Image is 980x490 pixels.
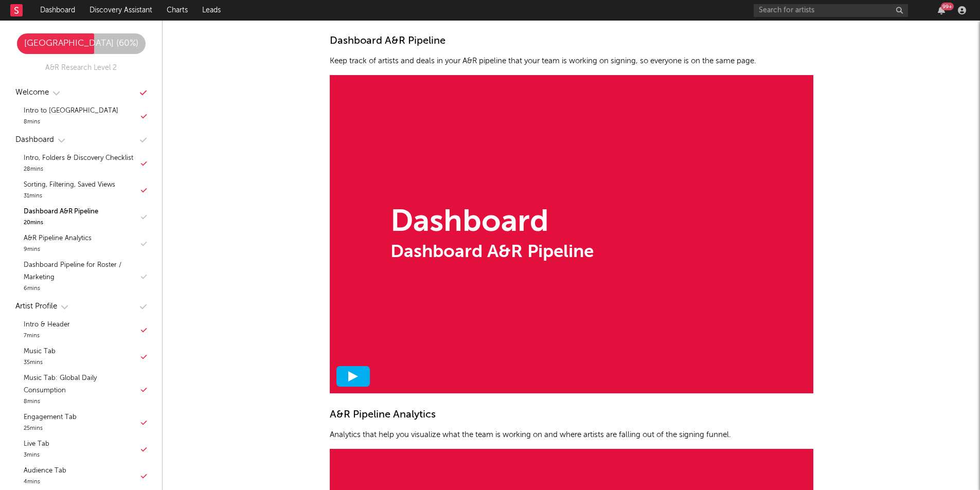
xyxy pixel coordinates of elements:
button: 99+ [938,6,945,14]
div: Intro & Header [24,319,70,331]
div: [GEOGRAPHIC_DATA] ( 60 %) [17,38,146,50]
div: Welcome [15,86,49,99]
div: 8 mins [24,117,118,128]
div: 20 mins [24,218,98,228]
div: 28 mins [24,165,133,175]
div: Music Tab [24,346,56,358]
div: 8 mins [24,397,138,407]
div: Live Tab [24,438,49,450]
div: Music Tab: Global Daily Consumption [24,372,138,397]
div: 31 mins [24,191,115,202]
p: Analytics that help you visualize what the team is working on and where artists are falling out o... [330,429,813,441]
div: 7 mins [24,331,70,341]
div: 35 mins [24,358,56,368]
div: Intro, Folders & Discovery Checklist [24,152,133,165]
div: 25 mins [24,424,77,434]
div: Audience Tab [24,465,66,477]
div: Sorting, Filtering, Saved Views [24,179,115,191]
p: Keep track of artists and deals in your A&R pipeline that your team is working on signing, so eve... [330,55,813,67]
div: Dashboard A&R Pipeline [24,206,98,218]
div: 4 mins [24,477,66,487]
div: Intro to [GEOGRAPHIC_DATA] [24,105,118,117]
div: 6 mins [24,284,138,294]
div: Dashboard A&R Pipeline [390,243,594,261]
div: Dashboard [390,207,594,238]
div: A&R Research Level 2 [45,62,117,74]
div: Engagement Tab [24,411,77,424]
div: 3 mins [24,450,49,461]
div: 9 mins [24,245,92,255]
div: Dashboard [15,134,54,146]
div: A&R Pipeline Analytics [330,409,813,421]
input: Search for artists [754,4,908,17]
div: A&R Pipeline Analytics [24,232,92,245]
div: Dashboard A&R Pipeline [330,35,813,47]
div: Artist Profile [15,300,57,313]
div: 99 + [941,3,954,10]
div: Dashboard Pipeline for Roster / Marketing [24,259,138,284]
